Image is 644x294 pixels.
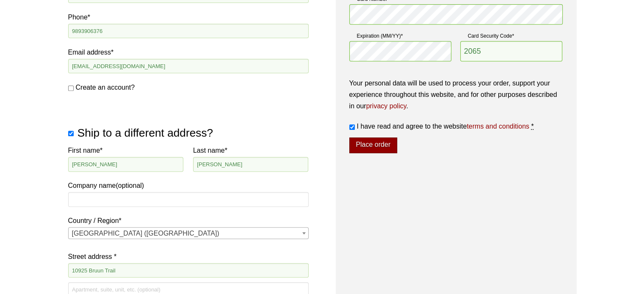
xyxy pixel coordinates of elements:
span: Country / Region [68,227,309,239]
label: Last name [193,145,309,156]
label: First name [68,145,184,156]
input: House number and street name [68,263,309,278]
p: Your personal data will be used to process your order, support your experience throughout this we... [349,77,563,112]
input: I have read and agree to the websiteterms and conditions * [349,124,355,130]
label: Country / Region [68,215,309,226]
button: Place order [349,137,397,154]
input: Create an account? [68,85,74,91]
a: terms and conditions [467,123,529,130]
input: CSC [460,41,563,61]
span: Create an account? [76,84,135,91]
span: I have read and agree to the website [357,123,529,130]
input: Ship to a different address? [68,131,74,136]
label: Phone [68,11,309,23]
label: Street address [68,251,309,262]
label: Expiration (MM/YY) [349,32,452,40]
label: Email address [68,47,309,58]
span: Ship to a different address? [77,126,213,139]
a: privacy policy [366,102,406,110]
label: Card Security Code [460,32,563,40]
span: United States (US) [69,228,308,239]
span: (optional) [116,182,144,189]
abbr: required [531,123,533,130]
label: Company name [68,145,309,191]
